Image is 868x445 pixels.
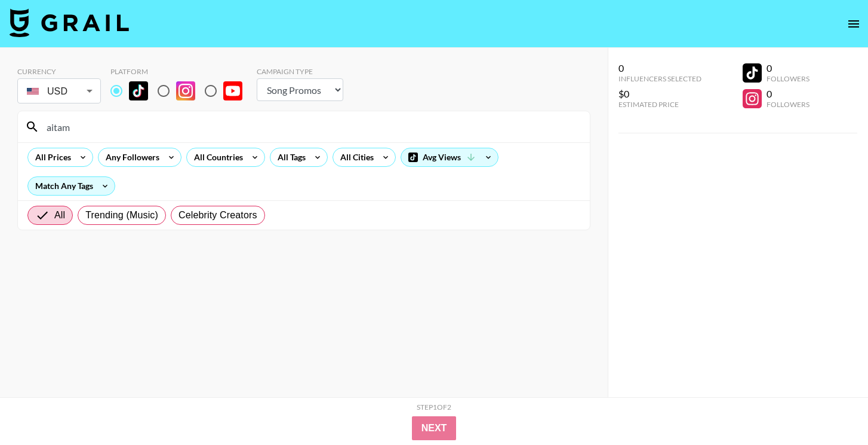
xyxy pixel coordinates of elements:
[618,88,701,100] div: $0
[223,81,242,100] img: YouTube
[333,148,376,166] div: All Cities
[401,148,498,166] div: Avg Views
[176,81,195,100] img: Instagram
[28,148,73,166] div: All Prices
[178,208,257,222] span: Celebrity Creators
[110,67,252,76] div: Platform
[28,177,115,195] div: Match Any Tags
[270,148,308,166] div: All Tags
[187,148,245,166] div: All Countries
[767,88,809,100] div: 0
[85,208,158,222] span: Trending (Music)
[129,81,148,100] img: TikTok
[618,74,701,83] div: Influencers Selected
[99,148,162,166] div: Any Followers
[417,403,451,412] div: Step 1 of 2
[412,416,457,440] button: Next
[767,100,809,109] div: Followers
[842,12,866,36] button: open drawer
[257,67,343,76] div: Campaign Type
[808,385,854,431] iframe: Drift Widget Chat Controller
[767,62,809,74] div: 0
[618,100,701,109] div: Estimated Price
[618,62,701,74] div: 0
[17,67,101,76] div: Currency
[39,117,583,136] input: Search by User Name
[767,74,809,83] div: Followers
[20,81,99,102] div: USD
[54,208,65,222] span: All
[10,8,129,37] img: Grail Talent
